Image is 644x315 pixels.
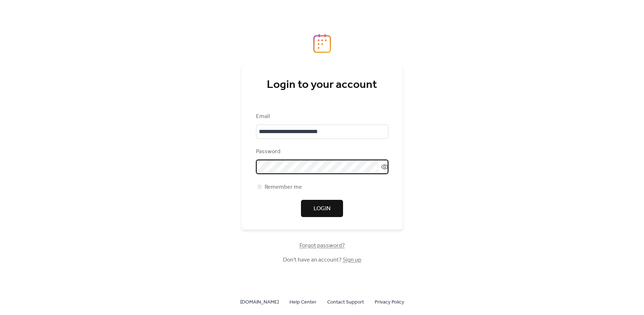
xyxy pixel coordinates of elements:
a: Sign up [343,254,361,265]
button: Login [301,200,343,217]
img: logo [313,34,331,53]
span: Privacy Policy [375,298,404,307]
span: [DOMAIN_NAME] [240,298,279,307]
span: Don't have an account? [283,256,361,264]
div: Login to your account [256,78,388,92]
span: Help Center [289,298,316,307]
div: Password [256,147,387,156]
a: Privacy Policy [375,297,404,306]
div: Email [256,112,387,121]
a: Contact Support [327,297,364,306]
a: Forgot password? [300,244,345,248]
span: Remember me [265,183,302,192]
a: [DOMAIN_NAME] [240,297,279,306]
span: Login [314,204,330,213]
span: Forgot password? [300,241,345,250]
a: Help Center [289,297,316,306]
span: Contact Support [327,298,364,307]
